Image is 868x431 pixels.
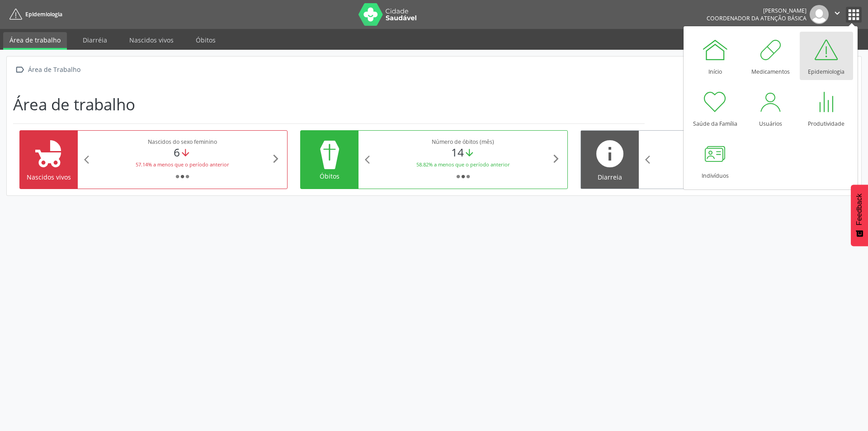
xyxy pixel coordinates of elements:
a: Medicamentos [744,32,797,80]
a:  Área de Trabalho [13,63,82,76]
small: 57.14% a menos que o período anterior [136,161,229,168]
div: Nascidos vivos [26,172,71,182]
div: Área de Trabalho [26,63,82,76]
i: arrow_forward_ios [271,154,281,164]
i: fiber_manual_record [456,174,461,179]
a: Área de trabalho [3,32,67,50]
i: arrow_downward [464,147,475,159]
i: info [594,137,626,170]
i: arrow_downward [180,147,191,159]
div: Nascidos do sexo feminino [94,138,271,146]
i: fiber_manual_record [461,174,466,179]
div: Bairro com maior número de casos [655,144,832,152]
i:  [832,8,842,18]
div: Diarreia [587,172,632,182]
i: child_friendly [33,137,65,170]
h1: Área de trabalho [13,95,135,114]
a: Nascidos vivos [123,32,180,48]
button:  [829,5,846,24]
span: Coordenador da Atenção Básica [707,14,807,22]
a: Usuários [744,84,797,132]
small: 58.82% a menos que o período anterior [416,161,510,168]
span: Feedback [855,194,863,225]
span: Epidemiologia [25,10,62,18]
button: apps [846,7,862,23]
i: fiber_manual_record [466,174,471,179]
a: Epidemiologia [6,7,62,22]
a: Produtividade [800,84,853,132]
i: fiber_manual_record [175,174,180,179]
i: arrow_back_ios [84,155,94,165]
i:  [13,63,26,76]
div: [GEOGRAPHIC_DATA] [655,152,832,162]
i: fiber_manual_record [185,174,190,179]
i: arrow_forward_ios [551,154,561,164]
div: 14 [375,146,552,159]
i: arrow_back_ios [365,155,375,165]
img: img [810,5,829,24]
a: Início [689,32,742,80]
a: Óbitos [189,32,222,48]
a: Indivíduos [689,136,742,184]
a: Epidemiologia [800,32,853,80]
a: Diarréia [76,32,113,48]
div: Número de óbitos (mês) [375,138,552,146]
button: Feedback - Mostrar pesquisa [851,185,868,246]
div: 6 [94,146,271,159]
div: [PERSON_NAME] [707,7,807,14]
a: Saúde da Família [689,84,742,132]
i: fiber_manual_record [180,174,185,179]
div: Óbitos [307,171,352,181]
i: arrow_back_ios [645,155,655,165]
